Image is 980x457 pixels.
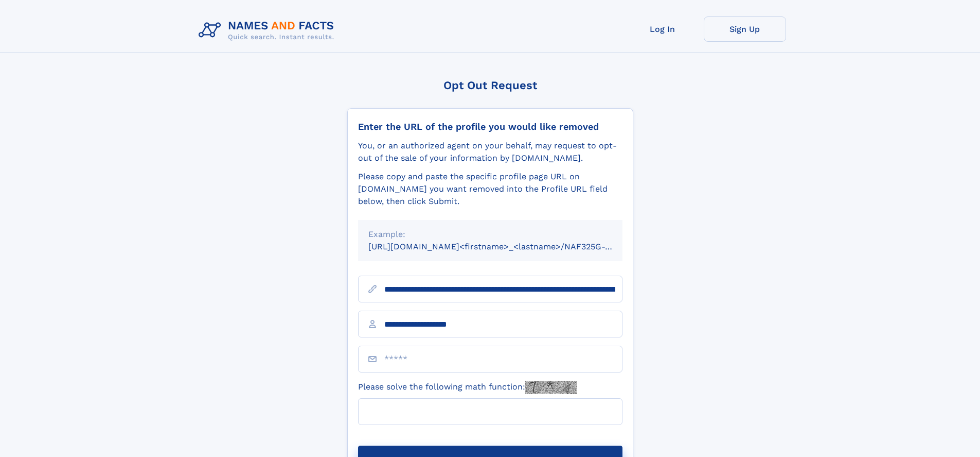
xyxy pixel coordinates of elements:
[704,16,786,42] a: Sign Up
[368,228,612,241] div: Example:
[621,16,704,42] a: Log In
[347,79,633,92] div: Opt Out Request
[358,381,577,394] label: Please solve the following math function:
[358,121,622,132] div: Enter the URL of the profile you would like removed
[194,16,343,44] img: Logo Names and Facts
[368,242,642,251] small: [URL][DOMAIN_NAME]<firstname>_<lastname>/NAF325G-xxxxxxxx
[358,140,622,164] div: You, or an authorized agent on your behalf, may request to opt-out of the sale of your informatio...
[358,171,622,208] div: Please copy and paste the specific profile page URL on [DOMAIN_NAME] you want removed into the Pr...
